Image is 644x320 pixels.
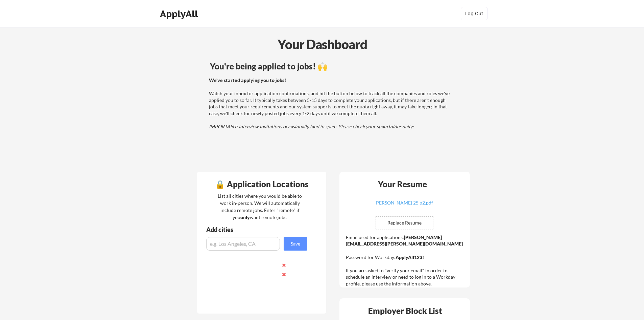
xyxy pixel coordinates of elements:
[213,192,306,221] div: List all cities where you would be able to work in-person. We will automatically include remote j...
[206,227,309,233] div: Add cities
[284,237,307,251] button: Save
[363,200,444,205] div: [PERSON_NAME] 25 p2.pdf
[209,77,286,83] strong: We've started applying you to jobs!
[396,254,424,260] strong: ApplyAll123!
[199,180,325,188] div: 🔒 Application Locations
[342,307,468,315] div: Employer Block List
[346,234,463,247] strong: [PERSON_NAME][EMAIL_ADDRESS][PERSON_NAME][DOMAIN_NAME]
[461,7,488,20] button: Log Out
[346,234,465,287] div: Email used for applications: Password for Workday: If you are asked to "verify your email" in ord...
[1,35,644,54] div: Your Dashboard
[209,124,414,129] em: IMPORTANT: Interview invitations occasionally land in spam. Please check your spam folder daily!
[160,8,200,20] div: ApplyAll
[363,200,444,211] a: [PERSON_NAME] 25 p2.pdf
[206,237,280,251] input: e.g. Los Angeles, CA
[240,214,250,220] strong: only
[369,180,436,188] div: Your Resume
[209,77,453,130] div: Watch your inbox for application confirmations, and hit the button below to track all the compani...
[210,62,454,70] div: You're being applied to jobs! 🙌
